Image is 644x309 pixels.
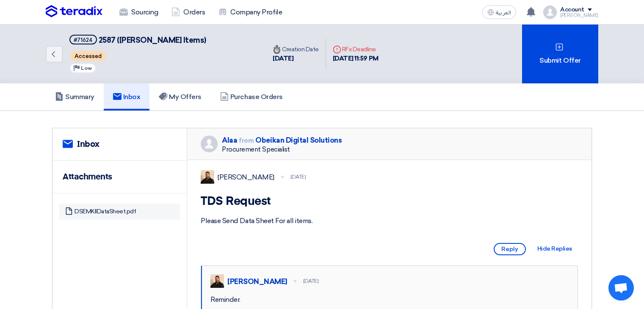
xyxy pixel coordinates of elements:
a: Inbox [104,83,150,110]
img: Teradix logo [46,5,102,18]
span: Accessed [70,51,106,61]
div: [DATE] [273,54,319,63]
div: Please Send Data Sheet For all items. [201,216,578,226]
span: Low [81,65,92,71]
div: RFx Deadline [333,45,379,54]
a: Summary [46,83,104,110]
span: العربية [496,10,511,16]
div: [DATE] 11:59 PM [333,54,379,63]
h5: 2587 (Perkins Items) [69,35,206,45]
div: [PERSON_NAME] [560,13,598,18]
div: Account [560,6,584,14]
h2: Attachments [63,172,112,182]
div: [PERSON_NAME] [227,277,287,286]
div: Creation Date [273,45,319,54]
h1: TDS Request [201,194,578,209]
h2: Inbox [77,139,100,149]
h5: Summary [55,93,94,101]
span: Reply [494,243,526,255]
h5: Inbox [113,93,141,101]
a: My Offers [149,83,211,110]
div: [DATE] [303,277,318,285]
div: [PERSON_NAME] [218,172,274,182]
button: العربية [482,6,516,19]
img: MAA_1717931611039.JPG [201,170,214,184]
a: Sourcing [113,3,165,22]
img: MAA_1717931611039.JPG [210,274,224,288]
img: profile_test.png [543,6,557,19]
a: DSEMKIIDataSheet.pdf [75,208,136,215]
div: #71624 [74,37,93,43]
span: from [239,137,254,144]
div: Open chat [608,275,634,301]
div: Procurement Specialist [222,146,342,153]
span: 2587 ([PERSON_NAME] Items) [99,36,206,45]
h5: Purchase Orders [220,93,283,101]
h5: My Offers [159,93,202,101]
a: Company Profile [212,3,289,22]
a: Orders [165,3,212,22]
div: [DATE] [290,173,306,181]
div: Reminder. [210,295,569,305]
a: Purchase Orders [211,83,292,110]
div: Alaa Obeikan Digital Solutions [222,135,342,146]
div: Submit Offer [522,25,598,83]
span: Hide Replies [537,245,572,252]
